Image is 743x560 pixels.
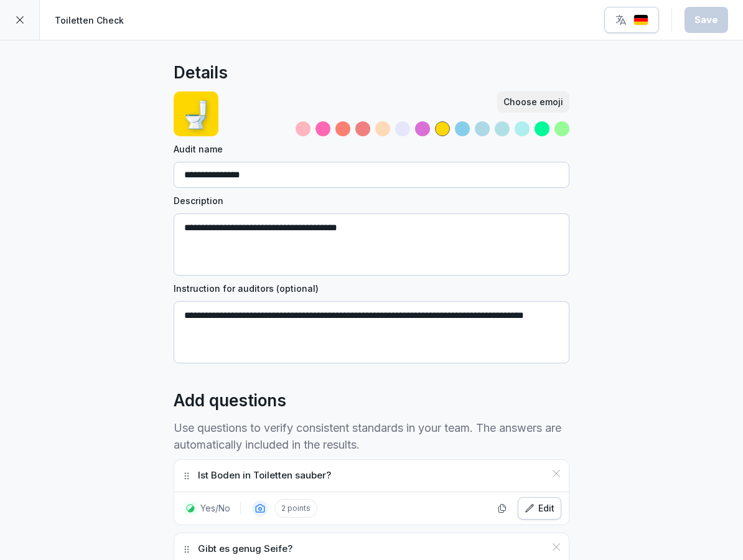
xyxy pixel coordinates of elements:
h2: Details [174,60,228,85]
p: 🚽 [180,95,212,134]
p: Ist Boden in Toiletten sauber? [198,469,331,483]
p: 2 points [274,499,317,518]
p: Toiletten Check [55,14,124,27]
label: Instruction for auditors (optional) [174,282,569,295]
label: Description [174,194,569,207]
img: de.svg [633,14,648,26]
button: Save [685,7,728,33]
div: Choose emoji [503,95,563,109]
button: Edit [518,497,561,520]
p: Gibt es genug Seife? [198,542,292,556]
button: Choose emoji [497,91,569,113]
label: Audit name [174,142,569,156]
h2: Add questions [174,388,286,413]
p: Yes/No [200,502,230,515]
div: Edit [525,502,554,515]
div: Save [694,13,718,27]
p: Use questions to verify consistent standards in your team. The answers are automatically included... [174,419,569,453]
